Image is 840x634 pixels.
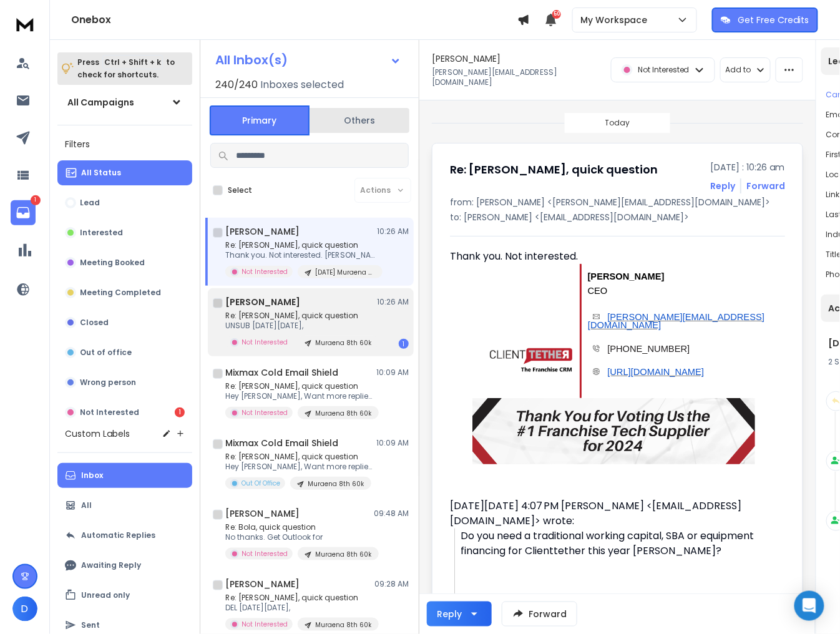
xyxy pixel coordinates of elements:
button: Primary [210,105,310,135]
p: Not Interested [638,65,690,75]
button: All Inbox(s) [205,47,411,72]
button: Get Free Credits [712,7,818,32]
p: Muraena 8th 60k [315,409,371,418]
img: AD_4nXfrIet38eEEML-RRr-3kzdMTmrJIXhZI4zctIOgXuz1LNqTQsM02QZ-Qbor7k1Cf4pEPyES8-dVCu6oX6gu4ajXsM8aq... [593,368,600,375]
img: AD_4nXcK_C4QW3QZU1gHTdZ8N361Cd-QAk1khujh0QqpARf4nW0p7uhABYLcfjr5kkfDGY_aQzkQc8XBBZW_CxdwrOd-uhyDw... [489,344,574,376]
h1: All Inbox(s) [215,54,288,66]
p: 10:26 AM [377,297,409,307]
div: Thank you. Not interested. [450,249,775,264]
button: All Campaigns [57,90,192,115]
p: No thanks. Get Outlook for [225,532,375,542]
button: Closed [57,310,192,335]
p: Muraena 8th 60k [315,338,371,348]
div: Reply [437,608,462,620]
div: Forward [746,180,785,192]
p: Sent [81,620,100,630]
p: Add to [726,65,751,75]
img: AD_4nXeB73MJhynawhwbHQxExZD1nLs1tHZlfkW2WWsU7UQmz6AHaHL1LoePkb1DLn6P4vnmWUw3S7AtLJpjiHJXd-SyXNfC5... [593,313,600,320]
h1: [PERSON_NAME] [225,578,300,590]
span: Ctrl + Shift + k [102,55,163,69]
p: 10:09 AM [376,438,409,448]
p: Re: [PERSON_NAME], quick question [225,381,375,391]
button: Automatic Replies [57,523,192,548]
button: Reply [710,180,735,192]
p: All Status [81,168,121,178]
button: Inbox [57,463,192,488]
p: Not Interested [242,338,288,347]
p: DEL [DATE][DATE], [225,603,375,613]
p: Closed [80,318,109,328]
a: 1 [11,200,36,225]
h1: Onebox [71,12,517,27]
span: [PERSON_NAME][EMAIL_ADDRESS][DOMAIN_NAME] [588,312,764,330]
p: Lead [80,198,100,208]
button: Out of office [57,340,192,365]
button: Awaiting Reply [57,553,192,578]
h1: Re: [PERSON_NAME], quick question [450,161,658,178]
label: Select [228,185,252,195]
p: Not Interested [242,267,288,276]
button: Meeting Booked [57,250,192,275]
button: Forward [502,602,577,627]
p: Interested [80,228,123,238]
h1: [PERSON_NAME] [225,225,300,238]
button: Meeting Completed [57,280,192,305]
span: [PHONE_NUMBER] [607,344,690,354]
p: 09:48 AM [374,509,409,519]
p: Get Free Credits [738,14,809,26]
p: Inbox [81,471,103,480]
h1: [PERSON_NAME] [225,296,300,308]
p: Thank you. Not interested. [PERSON_NAME] [225,250,375,260]
span: [URL][DOMAIN_NAME] [607,367,704,377]
img: logo [12,12,37,36]
p: All [81,500,92,510]
button: Others [310,107,409,134]
button: Unread only [57,583,192,608]
p: Unread only [81,590,130,600]
h3: Custom Labels [65,427,130,440]
h1: All Campaigns [67,96,134,109]
p: Hey [PERSON_NAME], Want more replies to [225,391,375,401]
p: 1 [31,195,41,205]
p: Muraena 8th 60k [315,620,371,630]
span: CEO [588,286,608,296]
p: Re: [PERSON_NAME], quick question [225,240,375,250]
a: [URL][DOMAIN_NAME] [607,364,704,379]
p: to: [PERSON_NAME] <[EMAIL_ADDRESS][DOMAIN_NAME]> [450,211,785,223]
div: [DATE][DATE] 4:07 PM [PERSON_NAME] <[EMAIL_ADDRESS][DOMAIN_NAME]> wrote: [450,499,775,529]
p: Awaiting Reply [81,560,141,570]
button: Not Interested1 [57,400,192,425]
p: Not Interested [80,407,139,417]
p: Muraena 8th 60k [315,550,371,559]
button: D [12,597,37,622]
h1: Mixmax Cold Email Shield [225,366,338,379]
a: [PERSON_NAME][EMAIL_ADDRESS][DOMAIN_NAME] [588,310,764,332]
img: AD_4nXfpwWlC2xfkEQX3Wv8rOCwErfyhRLmJhWgy5NZXCqxVJt-iWHDJCY2g04DBflfMG87I5L9_egD8srGc3HW_ZGeiD-U_N... [472,398,755,464]
p: Press to check for shortcuts. [77,56,175,81]
span: 240 / 240 [215,77,258,92]
button: Reply [427,602,492,627]
p: Re: [PERSON_NAME], quick question [225,593,375,603]
div: Open Intercom Messenger [794,591,824,621]
p: Hey [PERSON_NAME], Want more replies to [225,462,375,472]
button: Interested [57,220,192,245]
p: Wrong person [80,378,136,388]
p: Not Interested [242,408,288,417]
p: Re: [PERSON_NAME], quick question [225,311,375,321]
p: Not Interested [242,549,288,558]
p: 10:26 AM [377,227,409,237]
span: [PERSON_NAME] [588,271,665,281]
button: All [57,493,192,518]
p: UNSUB [DATE][DATE], [225,321,375,331]
p: Re: Bola, quick question [225,522,375,532]
span: 50 [552,10,561,19]
p: Muraena 8th 60k [308,479,364,489]
p: Today [605,118,630,128]
p: Out of office [80,348,132,358]
p: Re: [PERSON_NAME], quick question [225,452,375,462]
p: Automatic Replies [81,530,155,540]
p: Out Of Office [242,479,280,488]
h1: [PERSON_NAME] [225,507,300,520]
button: Wrong person [57,370,192,395]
